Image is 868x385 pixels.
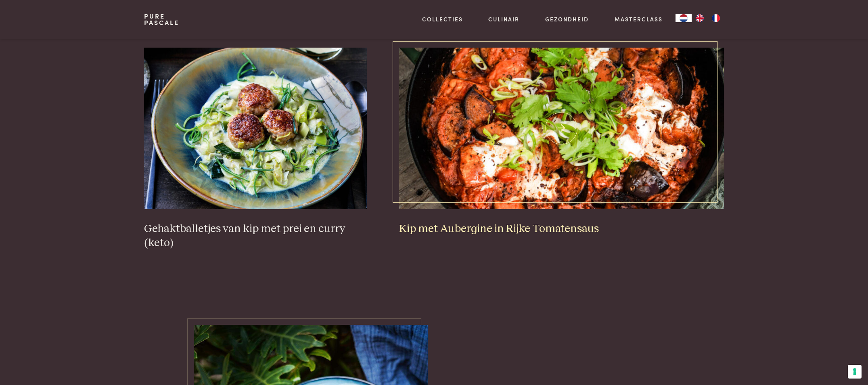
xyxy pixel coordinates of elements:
[615,15,663,23] a: Masterclass
[545,15,589,23] a: Gezondheid
[399,48,724,209] img: Kip met Aubergine in Rijke Tomatensaus
[676,14,724,22] aside: Language selected: Nederlands
[692,14,724,22] ul: Language list
[676,14,692,22] a: NL
[144,222,367,250] h3: Gehaktballetjes van kip met prei en curry (keto)
[422,15,463,23] a: Collecties
[676,14,692,22] div: Language
[144,48,367,209] img: Gehaktballetjes van kip met prei en curry (keto)
[399,222,724,236] h3: Kip met Aubergine in Rijke Tomatensaus
[488,15,519,23] a: Culinair
[144,48,367,250] a: Gehaktballetjes van kip met prei en curry (keto) Gehaktballetjes van kip met prei en curry (keto)
[692,14,708,22] a: EN
[144,13,179,26] a: PurePascale
[848,365,862,379] button: Uw voorkeuren voor toestemming voor trackingtechnologieën
[399,48,724,236] a: Kip met Aubergine in Rijke Tomatensaus Kip met Aubergine in Rijke Tomatensaus
[708,14,724,22] a: FR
